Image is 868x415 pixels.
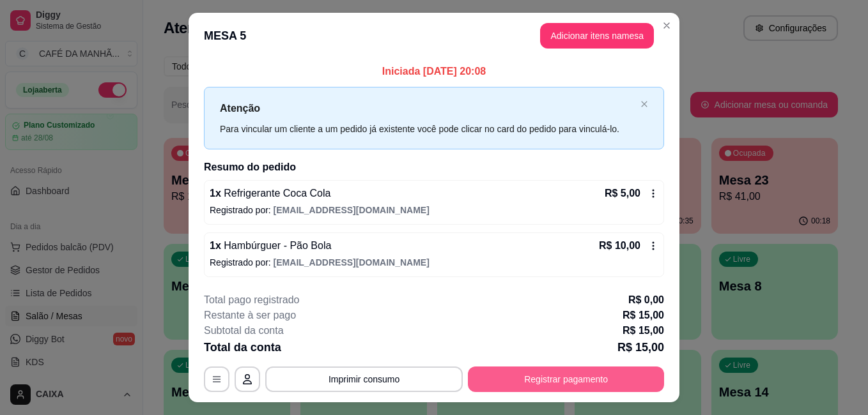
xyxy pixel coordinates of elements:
[220,100,635,116] p: Atenção
[221,188,331,199] span: Refrigerante Coca Cola
[220,122,635,136] div: Para vincular um cliente a um pedido já existente você pode clicar no card do pedido para vinculá...
[204,338,281,356] p: Total da conta
[599,238,640,253] p: R$ 10,00
[204,323,284,338] p: Subtotal da conta
[204,292,299,308] p: Total pago registrado
[265,366,463,392] button: Imprimir consumo
[221,240,332,251] span: Hambúrguer - Pão Bola
[623,323,664,338] p: R$ 15,00
[189,13,679,59] header: MESA 5
[274,205,430,215] span: [EMAIL_ADDRESS][DOMAIN_NAME]
[210,238,331,253] p: 1 x
[628,292,664,308] p: R$ 0,00
[210,204,658,216] p: Registrado por:
[640,100,648,108] span: close
[468,366,664,392] button: Registrar pagamento
[540,23,654,49] button: Adicionar itens namesa
[640,100,648,109] button: close
[210,256,658,269] p: Registrado por:
[274,257,430,268] span: [EMAIL_ADDRESS][DOMAIN_NAME]
[623,308,664,323] p: R$ 15,00
[204,308,296,323] p: Restante à ser pago
[204,64,664,79] p: Iniciada [DATE] 20:08
[656,15,677,36] button: Close
[617,338,664,356] p: R$ 15,00
[605,186,640,201] p: R$ 5,00
[210,186,330,201] p: 1 x
[204,160,664,175] h2: Resumo do pedido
